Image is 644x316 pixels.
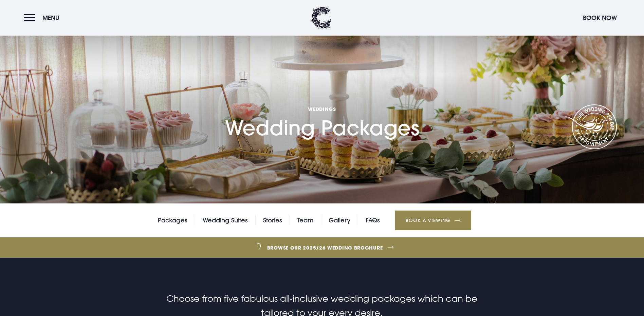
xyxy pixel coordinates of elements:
a: Gallery [329,215,350,225]
span: Weddings [225,106,419,112]
a: FAQs [366,215,380,225]
button: Book Now [579,11,620,25]
a: Stories [263,215,282,225]
h1: Wedding Packages [225,67,419,140]
img: Clandeboye Lodge [311,7,331,29]
a: Book a Viewing [395,211,471,230]
span: Menu [42,14,59,22]
button: Menu [24,11,63,25]
a: Wedding Suites [203,215,248,225]
a: Packages [158,215,187,225]
a: Team [297,215,313,225]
